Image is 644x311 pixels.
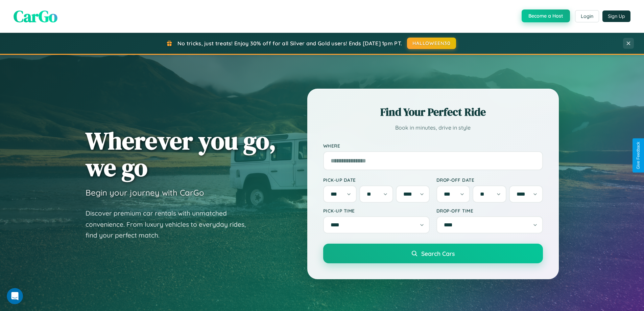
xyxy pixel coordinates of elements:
span: CarGo [14,5,57,27]
label: Pick-up Date [323,177,430,183]
div: Give Feedback [636,142,641,169]
span: Search Cars [421,250,455,257]
iframe: Intercom live chat [7,288,23,304]
button: Login [575,10,599,22]
button: Search Cars [323,244,543,263]
p: Discover premium car rentals with unmatched convenience. From luxury vehicles to everyday rides, ... [86,208,255,241]
span: No tricks, just treats! Enjoy 30% off for all Silver and Gold users! Ends [DATE] 1pm PT. [177,40,402,47]
button: Become a Host [522,9,570,22]
label: Drop-off Date [436,177,543,183]
h2: Find Your Perfect Ride [323,105,543,119]
label: Where [323,143,543,149]
p: Book in minutes, drive in style [323,123,543,133]
button: Sign Up [602,10,630,22]
h1: Wherever you go, we go [86,127,276,181]
label: Pick-up Time [323,208,430,214]
h3: Begin your journey with CarGo [86,187,204,198]
button: HALLOWEEN30 [407,38,456,49]
label: Drop-off Time [436,208,543,214]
